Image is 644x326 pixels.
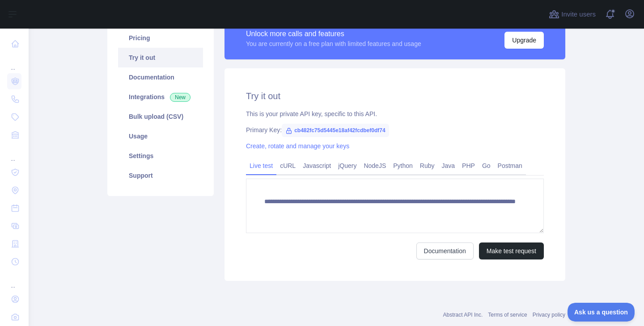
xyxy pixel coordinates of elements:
[282,124,389,137] span: cb482fc75d5445e18af42fcdbef0df74
[443,312,483,318] a: Abstract API Inc.
[335,159,360,173] a: jQuery
[246,109,544,118] div: This is your private API key, specific to this API.
[504,32,544,49] button: Upgrade
[118,126,203,146] a: Usage
[416,159,438,173] a: Ruby
[276,159,299,173] a: cURL
[547,7,597,21] button: Invite users
[390,159,416,173] a: Python
[458,159,479,173] a: PHP
[118,146,203,166] a: Settings
[416,242,474,259] a: Documentation
[170,93,191,102] span: New
[246,125,544,134] div: Primary Key:
[494,159,526,173] a: Postman
[7,272,21,289] div: ...
[246,142,349,150] a: Create, rotate and manage your keys
[118,107,203,126] a: Bulk upload (CSV)
[7,145,21,163] div: ...
[488,312,527,318] a: Terms of service
[479,242,544,259] button: Make test request
[118,67,203,87] a: Documentation
[118,28,203,48] a: Pricing
[360,159,390,173] a: NodeJS
[533,312,565,318] a: Privacy policy
[246,159,276,173] a: Live test
[299,159,335,173] a: Javascript
[118,166,203,185] a: Support
[479,159,494,173] a: Go
[246,29,421,39] div: Unlock more calls and features
[568,303,635,322] iframe: Toggle Customer Support
[246,90,544,102] h2: Try it out
[246,39,421,48] div: You are currently on a free plan with limited features and usage
[7,54,21,71] div: ...
[561,9,596,20] span: Invite users
[118,48,203,67] a: Try it out
[118,87,203,107] a: Integrations New
[438,159,459,173] a: Java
